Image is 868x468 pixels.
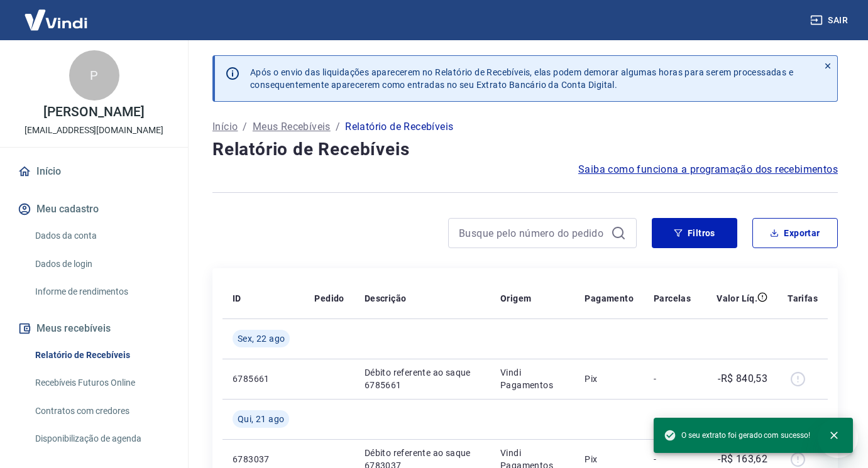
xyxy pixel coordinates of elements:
a: Início [15,158,173,185]
p: Pedido [314,292,344,305]
iframe: Botão para abrir a janela de mensagens [818,418,858,458]
h4: Relatório de Recebíveis [212,137,838,162]
button: Exportar [752,218,838,248]
button: Sair [808,9,853,32]
a: Recebíveis Futuros Online [30,370,173,396]
a: Dados de login [30,251,173,277]
a: Saiba como funciona a programação dos recebimentos [578,162,838,177]
p: / [243,119,247,134]
button: Filtros [652,218,737,248]
p: -R$ 163,62 [718,452,767,467]
div: P [69,50,119,101]
p: Origem [500,292,531,305]
p: / [336,119,340,134]
a: Contratos com credores [30,398,173,424]
p: Após o envio das liquidações aparecerem no Relatório de Recebíveis, elas podem demorar algumas ho... [250,66,793,91]
button: Meu cadastro [15,195,173,223]
p: 6785661 [233,373,294,385]
span: O seu extrato foi gerado com sucesso! [664,429,810,442]
p: Pagamento [585,292,634,305]
a: Disponibilização de agenda [30,426,173,452]
p: - [654,373,691,385]
a: Dados da conta [30,223,173,249]
p: [EMAIL_ADDRESS][DOMAIN_NAME] [25,124,163,137]
p: - [654,453,691,465]
p: Vindi Pagamentos [500,366,564,391]
p: -R$ 840,53 [718,371,767,386]
a: Informe de rendimentos [30,279,173,305]
p: Tarifas [788,292,818,305]
p: Pix [585,373,634,385]
span: Qui, 21 ago [238,413,284,425]
button: Meus recebíveis [15,315,173,342]
p: ID [233,292,241,305]
p: 6783037 [233,453,294,465]
p: Valor Líq. [717,292,757,305]
img: Vindi [15,1,97,39]
p: Descrição [365,292,407,305]
p: Relatório de Recebíveis [345,119,453,134]
input: Busque pelo número do pedido [459,224,606,242]
p: Pix [585,453,634,465]
a: Meus Recebíveis [253,119,331,134]
a: Relatório de Recebíveis [30,342,173,368]
span: Sex, 22 ago [238,332,285,345]
p: Parcelas [654,292,691,305]
p: Débito referente ao saque 6785661 [365,366,480,391]
a: Início [212,119,238,134]
p: [PERSON_NAME] [43,106,144,119]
